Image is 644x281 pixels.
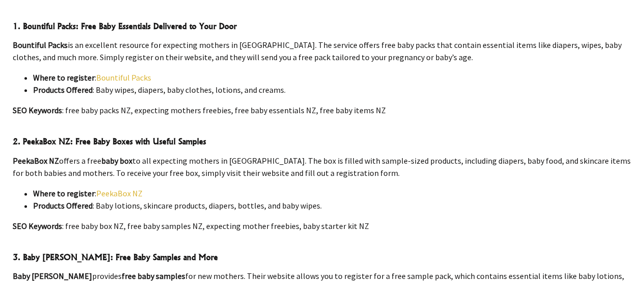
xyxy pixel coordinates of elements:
strong: Baby [PERSON_NAME] [13,271,92,281]
strong: Where to register [33,188,95,198]
strong: SEO Keywords [13,105,62,115]
li: : Baby lotions, skincare products, diapers, bottles, and baby wipes. [33,199,632,212]
strong: Products Offered [33,85,93,95]
strong: 2. PeekaBox NZ: Free Baby Boxes with Useful Samples [13,136,206,146]
li: : [33,187,632,199]
strong: PeekaBox NZ [13,156,59,166]
p: : free baby box NZ, free baby samples NZ, expecting mother freebies, baby starter kit NZ [13,220,632,232]
strong: 3. Baby [PERSON_NAME]: Free Baby Samples and More [13,252,218,262]
strong: 1. Bountiful Packs: Free Baby Essentials Delivered to Your Door [13,21,237,31]
li: : Baby wipes, diapers, baby clothes, lotions, and creams. [33,84,632,96]
strong: Products Offered [33,200,93,211]
strong: free baby samples [122,271,185,281]
strong: baby box [101,156,132,166]
li: : [33,71,632,84]
a: Bountiful Packs [96,72,151,83]
p: offers a free to all expecting mothers in [GEOGRAPHIC_DATA]. The box is filled with sample-sized ... [13,155,632,179]
p: is an excellent resource for expecting mothers in [GEOGRAPHIC_DATA]. The service offers free baby... [13,39,632,63]
strong: Bountiful Packs [13,40,68,50]
strong: Where to register [33,72,95,83]
a: PeekaBox NZ [96,188,143,198]
p: : free baby packs NZ, expecting mothers freebies, free baby essentials NZ, free baby items NZ [13,104,632,116]
strong: SEO Keywords [13,221,62,231]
